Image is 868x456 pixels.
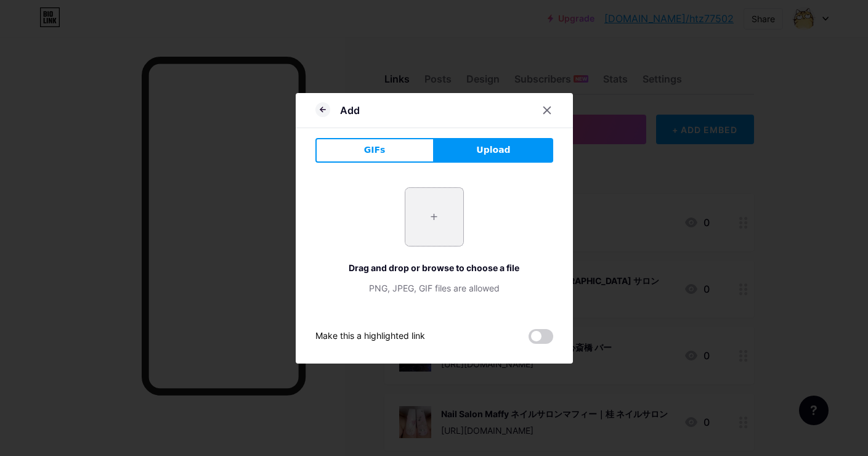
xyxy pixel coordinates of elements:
button: Upload [434,138,553,163]
span: GIFs [364,144,386,157]
div: PNG, JPEG, GIF files are allowed [315,282,553,295]
div: Drag and drop or browse to choose a file [315,261,553,274]
div: Make this a highlighted link [315,329,425,344]
button: GIFs [315,138,434,163]
span: Upload [476,144,510,157]
div: Add [340,103,360,118]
